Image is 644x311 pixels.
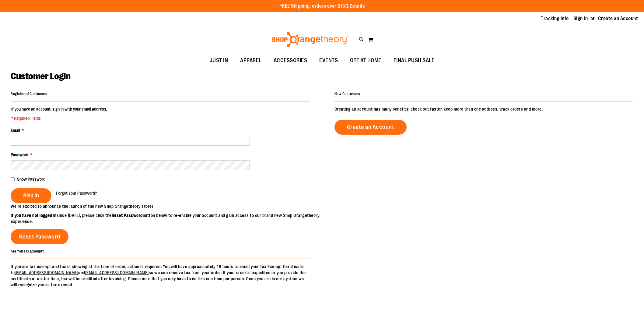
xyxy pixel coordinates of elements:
[19,233,60,240] span: Reset Password
[56,191,97,196] span: Forgot Your Password?
[573,15,588,22] a: Sign In
[334,92,360,96] strong: New Customers
[11,263,310,288] p: If you are tax exempt and tax is showing at the time of order, action is required. You will have ...
[334,120,407,135] a: Create an Account
[319,54,338,67] span: EVENTS
[11,188,51,203] button: Sign In
[11,152,28,157] span: Password
[11,203,322,209] p: We’re excited to announce the launch of the new Shop Orangetheory store!
[15,270,78,275] a: [EMAIL_ADDRESS][DOMAIN_NAME]
[85,270,149,275] a: [EMAIL_ADDRESS][DOMAIN_NAME]
[394,54,435,67] span: FINAL PUSH SALE
[11,212,322,224] p: since [DATE], please click the button below to re-enable your account and gain access to our bran...
[350,54,381,67] span: OTF AT HOME
[11,106,108,121] legend: If you have an account, sign in with your email address.
[11,92,47,96] strong: Registered Customers
[11,128,20,133] span: Email
[240,54,261,67] span: APPAREL
[541,15,569,22] a: Tracking Info
[350,3,365,9] a: Details
[112,213,143,218] strong: Reset Password
[279,3,365,10] p: FREE Shipping, orders over $150.
[598,15,638,22] a: Create an Account
[11,115,107,121] span: * Required Fields
[23,192,39,199] span: Sign In
[11,71,70,81] span: Customer Login
[11,249,44,253] strong: Are You Tax Exempt?
[11,213,57,218] strong: If you have not logged in
[17,177,45,182] span: Show Password
[11,229,68,244] a: Reset Password
[271,32,350,47] img: Shop Orangetheory
[210,54,228,67] span: JUST IN
[274,54,307,67] span: ACCESSORIES
[334,106,633,112] p: Creating an account has many benefits: check out faster, keep more than one address, track orders...
[347,124,394,130] span: Create an Account
[56,190,97,196] a: Forgot Your Password?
